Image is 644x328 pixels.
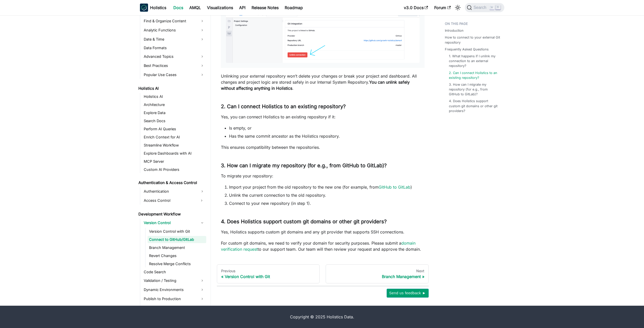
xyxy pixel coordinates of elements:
p: Yes, you can connect Holistics to an existing repository if it: [221,114,425,120]
a: PreviousVersion Control with Git [217,264,320,284]
strong: You can unlink safely without affecting anything in Holistics [221,80,410,91]
h3: 3. How can I migrate my repository (for e.g., from GitHub to GitLab)? [221,162,425,169]
a: AMQL [186,4,204,12]
a: Date & Time [142,35,206,43]
button: Send us feedback ► [387,289,429,297]
a: Data Formats [142,44,206,51]
a: GitHub to GitLab [379,185,410,190]
div: Next [330,269,424,273]
button: Switch between dark and light mode (currently light mode) [454,4,462,12]
a: Streamline Workflow [142,142,206,149]
h3: 4. Does Holistics support custom git domains or other git providers? [221,218,425,225]
a: Authentication & Access Control [137,179,206,186]
div: Branch Management [330,274,424,279]
kbd: K [495,5,501,10]
a: Popular Use Cases [142,71,206,79]
a: Resolve Merge Conflicts [148,260,206,267]
li: Has the same commit ancestor as the Holistics repository. [229,133,425,139]
a: Validation / Testing [142,277,206,285]
a: Analytic Functions [142,26,206,34]
a: Release Notes [248,4,282,12]
a: 2. Can I connect Holistics to an existing repository? [449,70,499,80]
nav: Docs pages [217,264,429,284]
p: Unlinking your external repository won’t delete your changes or break your project and dashboard.... [221,73,425,91]
a: Version Control [142,219,206,227]
a: Access Control [142,196,197,205]
img: Holistics [140,4,148,12]
a: Forum [431,4,454,12]
h3: 2. Can I connect Holistics to an existing repository? [221,103,425,110]
a: Connect to GitHub/GitLab [148,236,206,243]
a: Advanced Topics [142,52,206,61]
a: Frequently Asked Questions [445,47,489,52]
a: Authentication [142,187,206,195]
a: Publish to Production [142,295,206,303]
a: Roadmap [282,4,306,12]
a: Custom AI Providers [142,166,206,173]
p: This ensures compatibility between the repositories. [221,144,425,150]
p: To migrate your repository: [221,173,425,179]
a: Find & Organize Content [142,17,206,25]
button: Search (Command+K) [465,3,504,12]
a: 1. What happens if I unlink my connection to an external repository? [449,54,499,68]
a: NextBranch Management [326,264,429,284]
span: Send us feedback ► [389,290,426,296]
li: Unlink the current connection to the old repository. [229,192,425,198]
a: Code Search [142,268,206,276]
a: Visualizations [204,4,236,12]
a: 4. Does Holistics support custom git domains or other git providers? [449,99,499,113]
a: Explore Dashboards with AI [142,150,206,157]
button: Expand sidebar category 'Access Control' [197,196,206,205]
a: Enrich Context for AI [142,134,206,141]
p: For custom git domains, we need to verify your domain for security purposes. Please submit a to o... [221,240,425,252]
div: Previous [221,269,316,273]
li: Connect to your new repository (in step 1). [229,200,425,206]
a: Dynamic Environments [142,286,206,294]
a: Development Workflow [137,211,206,218]
a: Docs [170,4,186,12]
a: Branch Management [148,244,206,251]
a: Architecture [142,101,206,108]
span: Search [472,5,489,10]
a: Version Control with Git [148,228,206,235]
li: Is empty, or [229,125,425,131]
a: Best Practices [142,62,206,70]
div: Version Control with Git [221,274,316,279]
a: CI/CD [142,304,206,312]
a: Perform AI Queries [142,125,206,133]
a: v3.0 Docs [401,4,431,12]
a: API [236,4,248,12]
a: 3. How can I migrate my repository (for e.g., from GitHub to GitLab)? [449,82,499,97]
a: Explore Data [142,109,206,116]
div: Copyright © 2025 Holistics Data. [161,314,483,320]
a: Holistics AI [142,93,206,100]
a: Revert Changes [148,252,206,259]
p: Yes, Holistics supports custom git domains and any git provider that supports SSH connections. [221,229,425,235]
kbd: ⌘ [489,5,494,10]
a: MCP Server [142,158,206,165]
a: domain verification request [221,241,416,252]
a: Search Docs [142,117,206,124]
li: Import your project from the old repository to the new one (for example, from ) [229,184,425,190]
a: HolisticsHolistics [140,4,166,12]
a: Introduction [445,28,464,33]
b: Holistics [150,5,166,11]
a: Holistics AI [137,85,206,92]
a: How to connect to your external Git repository [445,35,501,45]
